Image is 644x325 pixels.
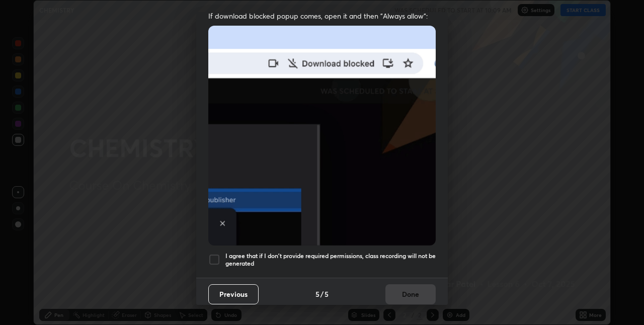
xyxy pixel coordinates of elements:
span: If download blocked popup comes, open it and then "Always allow": [208,11,436,21]
h4: / [320,289,324,299]
button: Previous [208,284,259,304]
h4: 5 [315,289,319,299]
h4: 5 [325,289,329,299]
h5: I agree that if I don't provide required permissions, class recording will not be generated [225,252,436,268]
img: downloads-permission-blocked.gif [208,26,436,246]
